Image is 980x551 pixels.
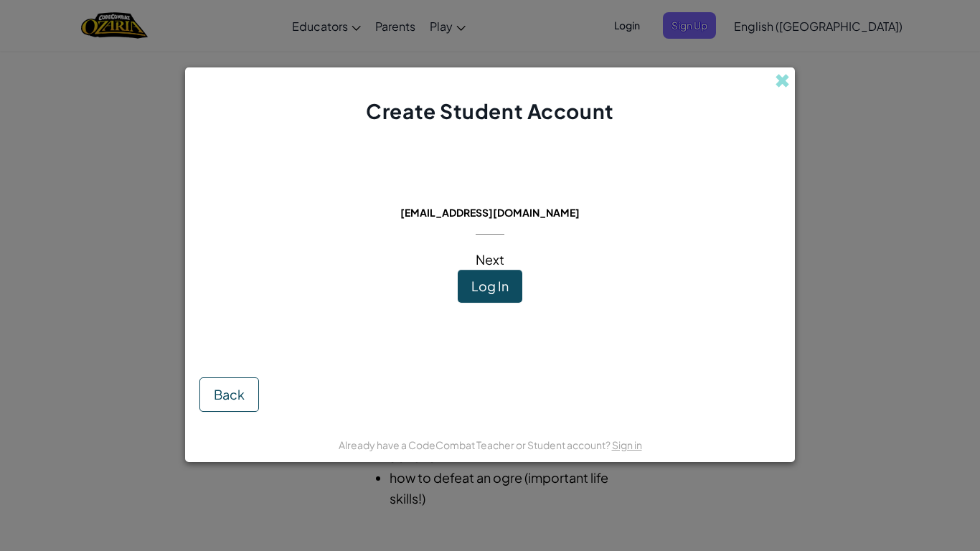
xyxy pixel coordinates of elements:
button: Log In [458,270,522,303]
span: Create Student Account [366,98,613,123]
button: Back [199,377,259,412]
span: This email is already in use: [389,186,592,202]
span: [EMAIL_ADDRESS][DOMAIN_NAME] [400,206,580,219]
a: Sign in [612,438,642,451]
span: Back [214,386,245,402]
span: Log In [471,278,509,294]
span: Already have a CodeCombat Teacher or Student account? [339,438,612,451]
span: Next [476,251,504,268]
